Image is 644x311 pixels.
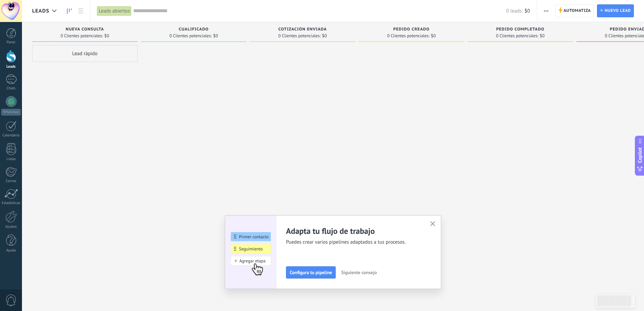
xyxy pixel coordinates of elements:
span: 0 Clientes potenciales: [496,34,538,38]
span: 0 Clientes potenciales: [169,34,212,38]
span: Pedido creado [393,27,429,32]
span: Automatiza [564,5,591,17]
a: Lista [75,4,87,18]
a: Automatiza [555,4,594,17]
span: $0 [431,34,436,38]
div: Panel [1,40,21,45]
div: Leads [1,65,21,69]
div: Correo [1,179,21,183]
span: 0 Clientes potenciales: [61,34,103,38]
span: $0 [540,34,545,38]
span: 0 Clientes potenciales: [278,34,320,38]
div: WhatsApp [1,109,21,115]
span: 0 leads: [506,8,523,14]
span: Cotización enviada [278,27,327,32]
button: Más [541,4,551,17]
span: Nuevo lead [604,5,631,17]
span: $0 [525,8,530,14]
div: Leads abiertos [97,6,132,16]
div: Cotización enviada [253,27,352,33]
div: Ajustes [1,225,21,229]
span: Leads [32,8,49,14]
div: Lead rápido [32,45,138,62]
div: Calendario [1,133,21,138]
div: Pedido creado [362,27,461,33]
div: Chats [1,86,21,91]
span: Nueva consulta [66,27,104,32]
a: Nuevo lead [597,4,634,17]
span: $0 [104,34,109,38]
div: Ayuda [1,248,21,253]
span: Pedido completado [496,27,545,32]
span: $0 [322,34,327,38]
span: Siguiente consejo [341,270,377,275]
button: Siguiente consejo [338,267,380,277]
span: Configura tu pipeline [290,270,332,275]
span: $0 [213,34,218,38]
span: Cualificado [179,27,209,32]
span: Copilot [637,147,643,163]
span: Puedes crear varios pipelines adaptados a tus procesos. [286,239,422,246]
div: Nueva consulta [35,27,134,33]
div: Estadísticas [1,201,21,205]
span: 0 Clientes potenciales: [387,34,429,38]
a: Leads [64,4,75,18]
h2: Adapta tu flujo de trabajo [286,226,422,236]
div: Cualificado [144,27,243,33]
button: Configura tu pipeline [286,266,336,279]
div: Pedido completado [471,27,570,33]
div: Listas [1,157,21,161]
